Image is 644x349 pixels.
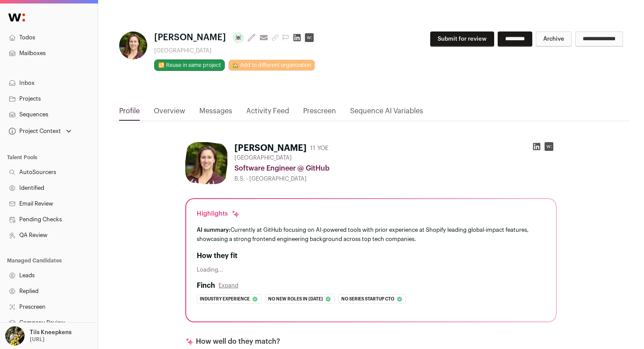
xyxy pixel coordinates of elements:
[197,280,215,291] h2: Finch
[219,282,238,289] button: Expand
[154,31,226,44] span: [PERSON_NAME]
[154,59,225,71] button: 🔂 Reuse in same project
[246,106,289,121] a: Activity Feed
[234,163,557,174] div: Software Engineer @ GitHub
[197,225,545,244] div: Currently at GitHub focusing on AI-powered tools with prior experience at Shopify leading global-...
[310,144,329,153] div: 11 YOE
[200,295,250,304] span: Industry experience
[197,209,240,218] div: Highlights
[119,106,140,121] a: Profile
[341,295,394,304] span: No series startup cto
[430,31,494,47] button: Submit for review
[185,142,227,184] img: c76c144344d4a1f920d2b51ef3317e0286001597f623e185a940f3a9a00deb07.jpg
[350,106,423,121] a: Sequence AI Variables
[154,106,185,121] a: Overview
[268,295,323,304] span: No new roles in [DATE]
[234,142,307,154] h1: [PERSON_NAME]
[119,31,147,59] img: c76c144344d4a1f920d2b51ef3317e0286001597f623e185a940f3a9a00deb07.jpg
[536,31,572,47] button: Archive
[30,336,45,343] p: [URL]
[4,326,73,346] button: Open dropdown
[30,329,71,336] p: Tils Kneepkens
[228,59,315,71] a: 🏡 Add to different organization
[197,266,545,273] div: Loading...
[199,106,232,121] a: Messages
[197,227,230,233] span: AI summary:
[154,47,317,54] div: [GEOGRAPHIC_DATA]
[303,106,336,121] a: Prescreen
[234,175,557,182] div: B.S. - [GEOGRAPHIC_DATA]
[196,336,280,347] p: How well do they match?
[5,326,25,346] img: 6689865-medium_jpg
[234,154,292,161] span: [GEOGRAPHIC_DATA]
[4,9,30,26] img: Wellfound
[7,128,61,135] div: Project Context
[7,125,73,137] button: Open dropdown
[197,251,545,261] h2: How they fit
